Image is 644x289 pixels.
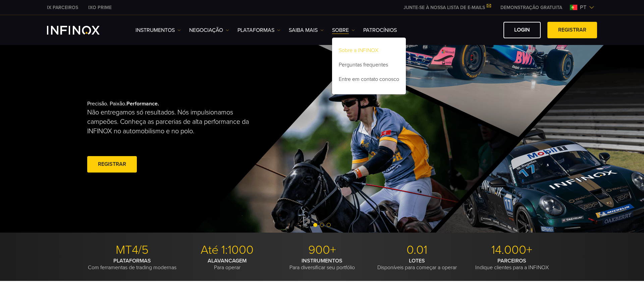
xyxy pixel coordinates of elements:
span: Go to slide 2 [320,223,324,227]
strong: PLATAFORMAS [113,257,151,264]
a: Registrar [87,156,137,173]
p: Até 1:1000 [182,243,272,257]
p: 0.01 [372,243,462,257]
p: Disponíveis para começar a operar [372,257,462,271]
p: 14.000+ [467,243,557,257]
a: INFINOX [42,4,83,11]
p: Não entregamos só resultados. Nós impulsionamos campeões. Conheça as parcerias de alta performanc... [87,108,256,136]
p: Para diversificar seu portfólio [277,257,367,271]
p: MT4/5 [87,243,177,257]
a: INFINOX Logo [47,26,115,35]
a: JUNTE-SE À NOSSA LISTA DE E-MAILS [398,5,495,10]
p: Para operar [182,257,272,271]
a: SOBRE [332,26,355,34]
strong: LOTES [409,257,425,264]
a: INFINOX MENU [495,4,567,11]
a: Patrocínios [363,26,397,34]
a: Login [503,22,541,38]
p: 900+ [277,243,367,257]
a: Entre em contato conosco [332,73,406,88]
a: NEGOCIAÇÃO [189,26,229,34]
a: Instrumentos [136,26,181,34]
a: Sobre a INFINOX [332,44,406,59]
strong: PARCEIROS [497,257,526,264]
div: Precisão. Paixão. [87,90,299,185]
p: Indique clientes para a INFINOX [467,257,557,271]
span: Go to slide 1 [313,223,317,227]
strong: Performance. [126,100,159,107]
a: INFINOX [83,4,117,11]
strong: INSTRUMENTOS [302,257,342,264]
a: Saiba mais [289,26,324,34]
strong: ALAVANCAGEM [208,257,247,264]
a: PLATAFORMAS [237,26,280,34]
span: Go to slide 3 [327,223,331,227]
p: Com ferramentas de trading modernas [87,257,177,271]
span: pt [577,3,589,11]
a: Registrar [547,22,597,38]
a: Perguntas frequentes [332,59,406,73]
